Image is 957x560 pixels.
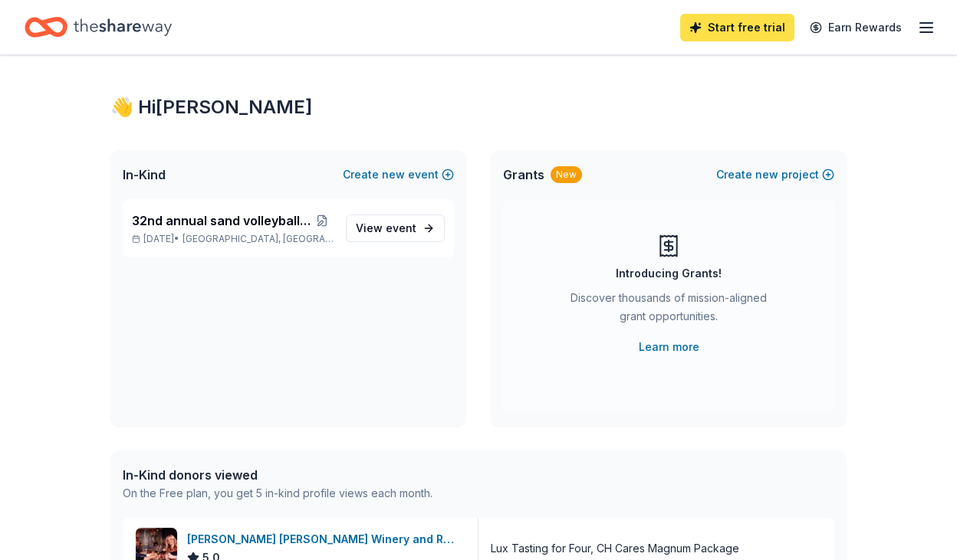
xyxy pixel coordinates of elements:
button: Createnewevent [343,165,454,184]
span: event [386,221,416,234]
span: 32nd annual sand volleyball tournament [132,211,311,230]
div: On the Free plan, you get 5 in-kind profile views each month. [123,484,432,503]
span: new [382,165,405,184]
a: View event [346,215,445,242]
a: Learn more [639,338,699,356]
span: [GEOGRAPHIC_DATA], [GEOGRAPHIC_DATA] [183,233,334,245]
a: Start free trial [680,14,794,41]
p: [DATE] • [132,233,334,245]
a: Earn Rewards [801,14,911,41]
div: New [551,166,582,183]
div: [PERSON_NAME] [PERSON_NAME] Winery and Restaurants [187,530,465,549]
span: new [755,165,778,184]
div: Introducing Grants! [616,264,722,283]
span: View [356,219,416,237]
button: Createnewproject [716,165,834,184]
div: 👋 Hi [PERSON_NAME] [110,95,847,120]
div: Discover thousands of mission-aligned grant opportunities. [564,289,773,332]
span: Grants [503,165,544,184]
div: In-Kind donors viewed [123,466,432,484]
div: Lux Tasting for Four, CH Cares Magnum Package [491,539,739,558]
a: Home [25,9,172,45]
span: In-Kind [123,165,166,184]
